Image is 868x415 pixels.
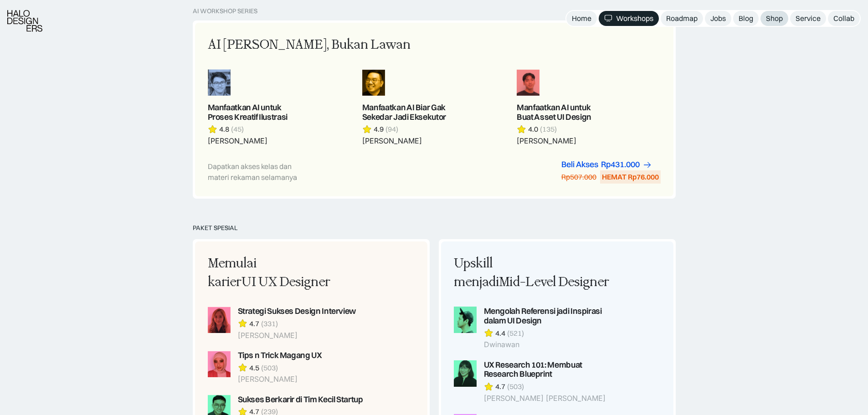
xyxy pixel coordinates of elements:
div: UX Research 101: Membuat Research Blueprint [484,360,611,379]
div: Dapatkan akses kelas dan materi rekaman selamanya [208,161,311,183]
a: Workshops [599,11,659,26]
div: Workshops [616,14,653,23]
div: Upskill menjadi [454,254,611,292]
div: Blog [739,14,753,23]
div: Mengolah Referensi jadi Inspirasi dalam UI Design [484,307,611,326]
div: 4.7 [249,319,259,328]
div: HEMAT Rp76.000 [602,172,659,182]
div: Tips n Trick Magang UX [238,351,322,360]
div: [PERSON_NAME] [PERSON_NAME] [484,394,611,403]
a: Home [566,11,597,26]
div: Dwinawan [484,340,611,349]
div: Service [796,14,821,23]
a: Shop [760,11,788,26]
div: Collab [833,14,854,23]
div: 4.4 [495,328,505,338]
div: (503) [261,363,278,373]
div: (331) [261,319,278,328]
a: Mengolah Referensi jadi Inspirasi dalam UI Design4.4(521)Dwinawan [454,307,611,349]
div: Home [572,14,591,23]
div: [PERSON_NAME] [238,331,356,340]
a: Beli AksesRp431.000 [561,160,652,169]
div: Beli Akses [561,160,598,169]
a: Jobs [705,11,731,26]
a: Blog [733,11,759,26]
div: Jobs [710,14,726,23]
div: AI [PERSON_NAME], Bukan Lawan [208,36,411,55]
a: Roadmap [661,11,703,26]
div: Strategi Sukses Design Interview [238,307,356,316]
span: UI UX Designer [241,274,330,290]
div: Shop [766,14,783,23]
div: 4.5 [249,363,259,373]
span: Mid-Level Designer [499,274,609,290]
div: (521) [507,328,524,338]
div: Roadmap [666,14,698,23]
div: AI Workshop Series [193,7,257,15]
a: UX Research 101: Membuat Research Blueprint4.7(503)[PERSON_NAME] [PERSON_NAME] [454,360,611,403]
div: Memulai karier [208,254,365,292]
div: Rp431.000 [601,160,640,169]
div: PAKET SPESIAL [193,224,676,232]
div: (503) [507,382,524,391]
div: [PERSON_NAME] [238,375,322,384]
div: Rp507.000 [561,172,596,182]
a: Strategi Sukses Design Interview4.7(331)[PERSON_NAME] [208,307,365,340]
a: Tips n Trick Magang UX4.5(503)[PERSON_NAME] [208,351,365,384]
div: 4.7 [495,382,505,391]
div: Sukses Berkarir di Tim Kecil Startup [238,395,363,405]
a: Service [790,11,826,26]
a: Collab [828,11,860,26]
